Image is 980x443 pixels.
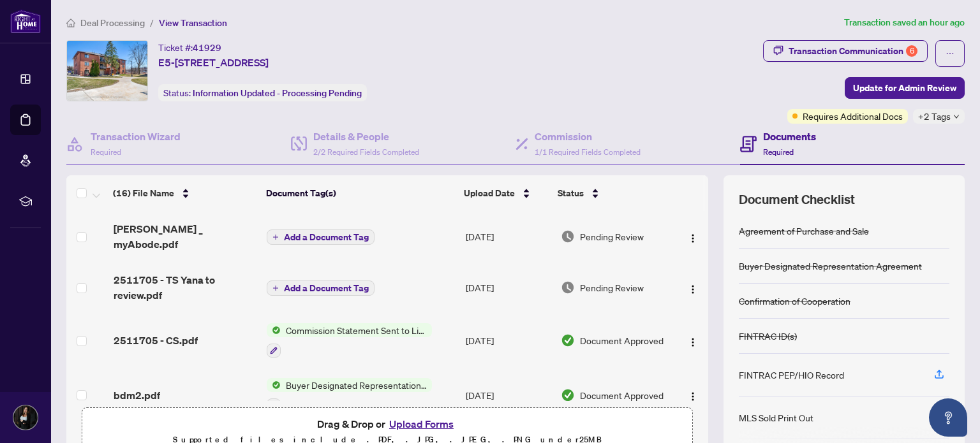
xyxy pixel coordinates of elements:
span: Deal Processing [80,17,145,29]
div: Buyer Designated Representation Agreement [739,259,922,273]
button: Open asap [929,398,967,437]
span: home [66,18,75,27]
td: [DATE] [461,262,556,313]
span: 1/1 Required Fields Completed [535,147,641,157]
div: Ticket #: [158,40,221,55]
th: Upload Date [459,175,553,211]
img: Status Icon [267,323,281,337]
button: Logo [683,226,703,247]
li: / [150,15,154,30]
span: ellipsis [946,49,954,58]
button: Add a Document Tag [267,229,375,245]
td: [DATE] [461,211,556,262]
span: Document Approved [580,333,664,347]
span: Upload Date [464,186,515,200]
span: Update for Admin Review [853,78,956,98]
div: Confirmation of Cooperation [739,294,850,308]
span: 2511705 - CS.pdf [114,333,198,348]
div: FINTRAC ID(s) [739,329,797,343]
h4: Documents [763,129,816,144]
span: plus [272,234,279,240]
button: Add a Document Tag [267,280,375,296]
img: Document Status [561,333,575,347]
span: Add a Document Tag [284,233,369,242]
button: Status IconBuyer Designated Representation Agreement [267,378,432,412]
span: Status [558,186,584,200]
span: Add a Document Tag [284,284,369,293]
span: Required [763,147,794,157]
button: Logo [683,330,703,351]
div: MLS Sold Print Out [739,410,813,425]
span: E5-[STREET_ADDRESS] [158,55,269,70]
span: +2 Tags [918,109,951,124]
span: View Transaction [159,17,227,29]
span: Drag & Drop or [317,416,457,432]
td: [DATE] [461,313,556,368]
span: Pending Review [580,280,644,294]
span: Document Checklist [739,191,855,208]
td: [DATE] [461,368,556,423]
img: Profile Icon [13,405,38,430]
img: Logo [688,337,698,347]
h4: Details & People [313,129,419,144]
span: 2511705 - TS Yana to review.pdf [114,272,257,303]
button: Status IconCommission Statement Sent to Listing Brokerage [267,323,432,358]
img: Status Icon [267,378,281,392]
span: Pending Review [580,229,644,243]
span: down [953,113,960,120]
div: Status: [158,84,367,101]
button: Update for Admin Review [845,77,965,99]
span: Information Updated - Processing Pending [193,87,362,99]
button: Logo [683,385,703,405]
img: Logo [688,233,698,243]
span: (16) File Name [113,186,174,200]
div: 6 [906,45,917,57]
div: Agreement of Purchase and Sale [739,224,869,238]
img: Logo [688,284,698,294]
span: bdm2.pdf [114,388,160,403]
span: Requires Additional Docs [803,109,903,123]
span: Document Approved [580,388,664,402]
div: Transaction Communication [789,41,917,61]
img: IMG-S12093772_1.jpg [67,41,147,101]
th: (16) File Name [108,175,261,211]
img: Document Status [561,280,575,294]
img: Document Status [561,229,575,243]
span: Buyer Designated Representation Agreement [281,378,432,392]
th: Document Tag(s) [261,175,459,211]
article: Transaction saved an hour ago [844,15,965,30]
img: logo [10,10,41,33]
button: Upload Forms [385,416,457,432]
span: 2/2 Required Fields Completed [313,147,419,157]
button: Logo [683,277,703,298]
span: Commission Statement Sent to Listing Brokerage [281,323,432,337]
img: Logo [688,391,698,402]
h4: Transaction Wizard [91,129,181,144]
button: Transaction Communication6 [763,40,928,62]
th: Status [553,175,671,211]
span: Required [91,147,121,157]
span: plus [272,285,279,291]
span: 41929 [193,42,221,54]
img: Document Status [561,388,575,402]
h4: Commission [535,129,641,144]
div: FINTRAC PEP/HIO Record [739,368,844,382]
span: [PERSON_NAME] _ myAbode.pdf [114,221,257,252]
